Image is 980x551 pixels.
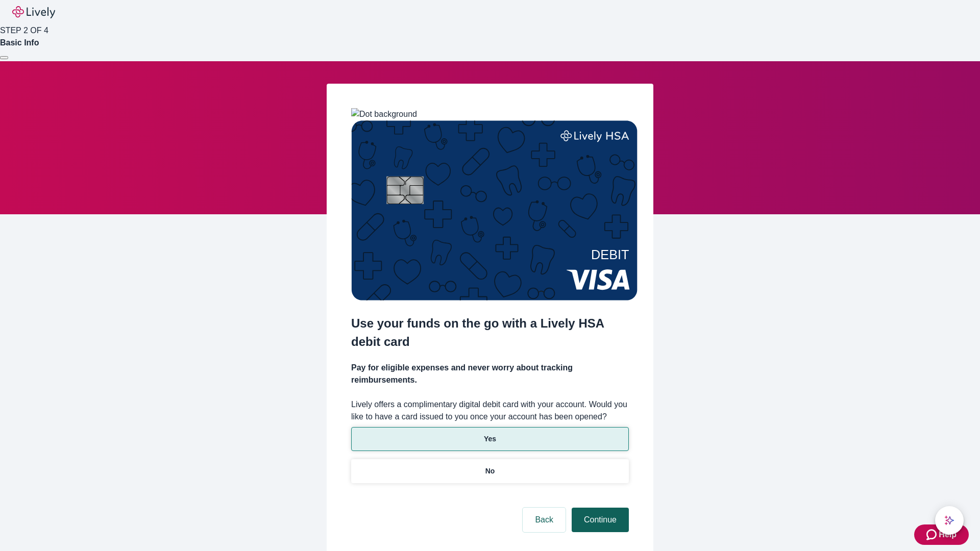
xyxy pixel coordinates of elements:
button: chat [935,506,964,535]
img: Debit card [351,120,638,300]
p: Yes [484,434,496,444]
button: Zendesk support iconHelp [914,524,969,545]
h4: Pay for eligible expenses and never worry about tracking reimbursements. [351,362,629,386]
label: Lively offers a complimentary digital debit card with your account. Would you like to have a card... [351,398,629,423]
svg: Lively AI Assistant [944,515,954,525]
button: Continue [572,508,629,532]
button: Back [523,508,566,532]
img: Dot background [351,108,417,120]
svg: Zendesk support icon [926,529,939,541]
span: Help [939,529,957,541]
p: No [485,466,495,477]
button: Yes [351,427,629,451]
img: Lively [12,6,55,18]
button: No [351,459,629,483]
h2: Use your funds on the go with a Lively HSA debit card [351,314,629,351]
